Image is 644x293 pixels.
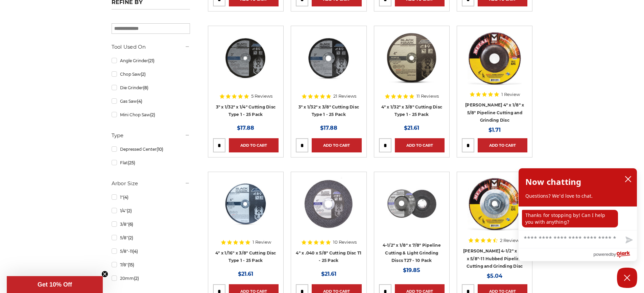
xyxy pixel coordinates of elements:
[128,235,133,240] span: (2)
[238,271,253,277] span: $21.61
[321,271,336,277] span: $21.61
[320,125,337,131] span: $17.88
[123,195,128,200] span: (4)
[112,55,190,67] a: Angle Grinder
[404,125,419,131] span: $21.61
[237,125,254,131] span: $17.88
[395,138,445,152] a: Add to Cart
[112,68,190,80] a: Chop Saw
[112,218,190,230] a: 3/8"
[137,99,142,104] span: (4)
[229,138,279,152] a: Add to Cart
[333,240,357,244] span: 10 Reviews
[381,104,443,117] a: 4" x 1/32" x 3/8" Cutting Disc Type 1 - 25 Pack
[219,31,273,85] img: 3" x 1/32" x 1/4" Cutting Disc
[478,138,527,152] a: Add to Cart
[112,232,190,244] a: 5/8"
[385,31,439,85] img: 4" x 1/32" x 3/8" Cutting Disc
[134,276,139,281] span: (2)
[385,177,439,231] img: View of Black Hawk's 4 1/2 inch T27 pipeline disc, showing both front and back of the grinding wh...
[617,268,637,288] button: Close Chatbox
[112,131,190,140] h5: Type
[215,250,276,263] a: 4" x 1/16" x 3/8" Cutting Disc Type 1 - 25 Pack
[112,259,190,271] a: 7/8"
[501,92,520,97] span: 1 Review
[333,94,356,98] span: 21 Reviews
[462,31,527,96] a: Mercer 4" x 1/8" x 5/8 Cutting and Light Grinding Wheel
[112,95,190,107] a: Gas Saw
[463,248,526,269] a: [PERSON_NAME] 4-1/2" x 1/8" x 5/8"-11 Hubbed Pipeline Cutting and Grinding Disc
[296,31,361,96] a: 3" x 1/32" x 3/8" Cut Off Wheel
[112,109,190,121] a: Mini Chop Saw
[112,143,190,155] a: Depressed Center
[296,250,361,263] a: 4" x .040 x 5/8" Cutting Disc T1 - 25 Pack
[251,94,272,98] span: 5 Reviews
[128,160,135,165] span: (25)
[465,102,524,123] a: [PERSON_NAME] 4" x 1/8" x 5/8" Pipeline Cutting and Grinding Disc
[379,177,445,242] a: View of Black Hawk's 4 1/2 inch T27 pipeline disc, showing both front and back of the grinding wh...
[213,31,279,96] a: 3" x 1/32" x 1/4" Cutting Disc
[379,31,445,96] a: 4" x 1/32" x 3/8" Cutting Disc
[213,177,279,242] a: 4" x 1/16" x 3/8" Cutting Disc
[312,138,361,152] a: Add to Cart
[488,127,501,133] span: $1.71
[296,177,361,242] a: 4 inch cut off wheel for angle grinder
[487,273,502,279] span: $5.04
[112,191,190,203] a: 1"
[468,177,522,231] img: Mercer 4-1/2" x 1/8" x 5/8"-11 Hubbed Cutting and Light Grinding Wheel
[518,168,637,261] div: olark chatbox
[522,210,618,227] p: Thanks for stopping by! Can I help you with anything?
[416,94,439,98] span: 11 Reviews
[133,249,138,254] span: (4)
[112,43,190,51] h5: Tool Used On
[462,177,527,242] a: Mercer 4-1/2" x 1/8" x 5/8"-11 Hubbed Cutting and Light Grinding Wheel
[468,31,522,85] img: Mercer 4" x 1/8" x 5/8 Cutting and Light Grinding Wheel
[112,157,190,169] a: Flat
[150,112,155,117] span: (2)
[143,85,148,90] span: (8)
[253,240,271,244] span: 1 Review
[112,245,190,257] a: 5/8"-11
[525,175,581,189] h2: Now chatting
[38,281,72,288] span: Get 10% Off
[525,193,630,199] p: Questions? We'd love to chat.
[219,177,273,231] img: 4" x 1/16" x 3/8" Cutting Disc
[128,262,134,267] span: (15)
[112,205,190,217] a: 1/4"
[112,82,190,94] a: Die Grinder
[519,206,637,230] div: chat
[127,208,132,213] span: (2)
[593,248,637,261] a: Powered by Olark
[101,271,108,277] button: Close teaser
[299,104,359,117] a: 3" x 1/32" x 3/8" Cutting Disc Type 1 - 25 Pack
[112,179,190,188] h5: Arbor Size
[302,177,356,231] img: 4 inch cut off wheel for angle grinder
[611,250,616,259] span: by
[403,267,420,273] span: $19.85
[302,31,356,85] img: 3" x 1/32" x 3/8" Cut Off Wheel
[141,72,146,77] span: (2)
[112,272,190,284] a: 20mm
[620,233,637,248] button: Send message
[128,222,133,227] span: (6)
[148,58,154,63] span: (21)
[383,243,441,263] a: 4-1/2" x 1/8" x 7/8" Pipeline Cutting & Light Grinding Discs T27 - 10 Pack
[7,276,103,293] div: Get 10% OffClose teaser
[500,238,521,243] span: 2 Reviews
[593,250,611,259] span: powered
[157,147,163,152] span: (10)
[623,174,634,184] button: close chatbox
[216,104,276,117] a: 3" x 1/32" x 1/4" Cutting Disc Type 1 - 25 Pack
